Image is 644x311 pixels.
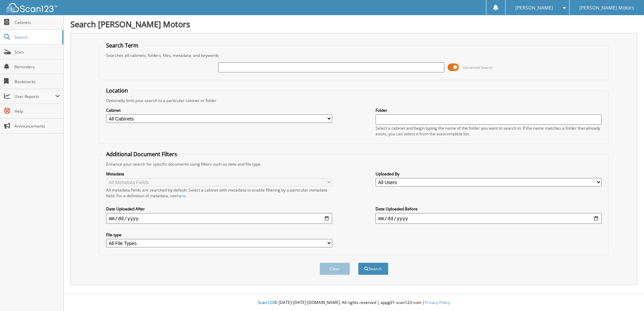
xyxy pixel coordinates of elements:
[14,108,60,114] span: Help
[103,42,142,49] legend: Search Term
[376,171,602,177] label: Uploaded By
[106,232,332,238] label: File type
[106,171,332,177] label: Metadata
[106,187,332,199] div: All metadata fields are searched by default. Select a cabinet with metadata to enable filtering b...
[103,98,605,103] div: Optionally limit your search to a particular cabinet or folder
[376,125,602,137] div: Select a cabinet and begin typing the name of the folder you want to search in. If the name match...
[103,53,605,58] div: Searches all cabinets, folders, files, metadata, and keywords
[358,263,388,275] button: Search
[106,107,332,113] label: Cabinet
[70,19,637,30] h1: Search [PERSON_NAME] Motors
[376,206,602,212] label: Date Uploaded Before
[103,150,181,158] legend: Additional Document Filters
[515,6,553,10] span: [PERSON_NAME]
[14,94,55,99] span: User Reports
[376,107,602,113] label: Folder
[106,206,332,212] label: Date Uploaded After
[106,213,332,224] input: start
[258,300,274,305] span: Scan123
[14,49,60,55] span: Scan
[425,300,450,305] a: Privacy Policy
[376,213,602,224] input: end
[14,64,60,70] span: Reminders
[14,79,60,84] span: Bookmarks
[579,6,634,10] span: [PERSON_NAME] Motors
[64,295,644,311] div: © [DATE]-[DATE] [DOMAIN_NAME]. All rights reserved | appg01-scan123-com |
[463,65,493,70] span: Advanced Search
[7,3,57,12] img: scan123-logo-white.svg
[14,123,60,129] span: Announcements
[103,87,131,94] legend: Location
[14,34,59,40] span: Search
[320,263,350,275] button: Clear
[103,161,605,167] div: Enhance your search for specific documents using filters such as date and file type.
[177,193,186,199] a: here
[14,20,60,25] span: Cabinets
